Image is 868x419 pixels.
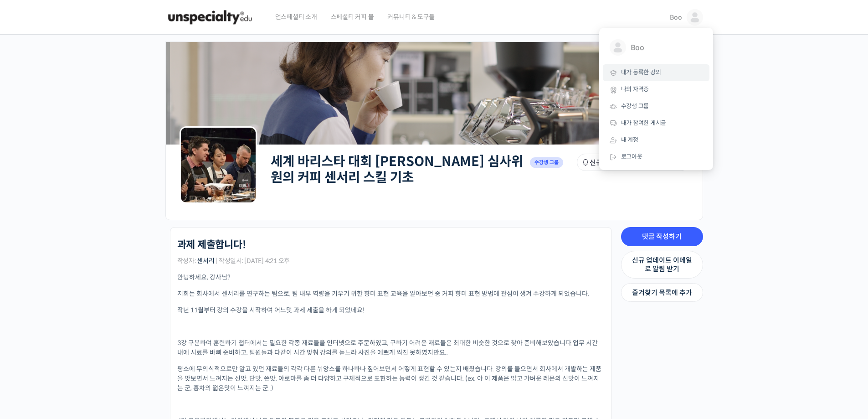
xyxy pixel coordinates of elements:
[603,149,709,166] a: 로그아웃
[530,157,564,168] span: 수강생 그룹
[177,239,246,251] h1: 과제 제출합니다!
[60,289,118,312] a: 대화
[603,64,709,81] a: 내가 등록한 강의
[180,126,257,204] img: Group logo of 세계 바리스타 대회 윤선희 심사위원의 커피 센서리 스킬 기초
[621,283,703,302] a: 즐겨찾기 목록에 추가
[603,132,709,149] a: 내 계정
[3,289,60,312] a: 홈
[621,153,642,160] span: 로그아웃
[603,32,709,64] a: Boo
[621,251,703,279] a: 신규 업데이트 이메일로 알림 받기
[670,13,682,21] span: Boo
[83,303,94,310] span: 대화
[603,81,709,98] a: 나의 자격증
[577,154,689,171] button: 신규 업데이트 이메일로 알림 받기
[118,289,175,312] a: 설정
[621,102,649,110] span: 수강생 그룹
[177,258,290,264] span: 작성자: | 작성일시: [DATE] 4:21 오후
[177,290,589,298] span: 저희는 회사에서 센서리를 연구하는 팀으로, 팀 내부 역량을 키우기 위한 향미 표현 교육을 알아보던 중 커피 향미 표현 방법에 관심이 생겨 수강하게 되었습니다.
[631,39,698,57] span: Boo
[177,306,365,314] span: 작년 11월부터 강의 수강을 시작하여 어느덧 과제 제출을 하게 되었네요!
[621,68,661,76] span: 내가 등록한 강의
[621,119,667,127] span: 내가 참여한 게시글
[177,365,601,392] span: 평소에 무의식적으로만 알고 있던 재료들의 각각 다른 뉘앙스를 하나하나 짚어보면서 어떻게 표현할 수 있는지 배웠습니다. 강의를 들으면서 회사에서 개발하는 제품을 맛보면서 느껴지...
[29,303,34,310] span: 홈
[621,85,649,93] span: 나의 자격증
[621,136,638,144] span: 내 계정
[603,115,709,132] a: 내가 참여한 게시글
[621,227,703,246] a: 댓글 작성하기
[271,153,523,186] a: 세계 바리스타 대회 [PERSON_NAME] 심사위원의 커피 센서리 스킬 기초
[197,257,214,265] a: 센서리
[177,338,605,357] p: 3강 구분하여 훈련하기 챕터에서는 필요한 각종 재료들을 인터넷으로 주문하였고, 구하기 어려운 재료들은 최대한 비슷한 것으로 찾아 준비해보았습니다.
[141,303,152,310] span: 설정
[177,273,605,282] p: 안녕하세요, 강사님?
[603,98,709,115] a: 수강생 그룹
